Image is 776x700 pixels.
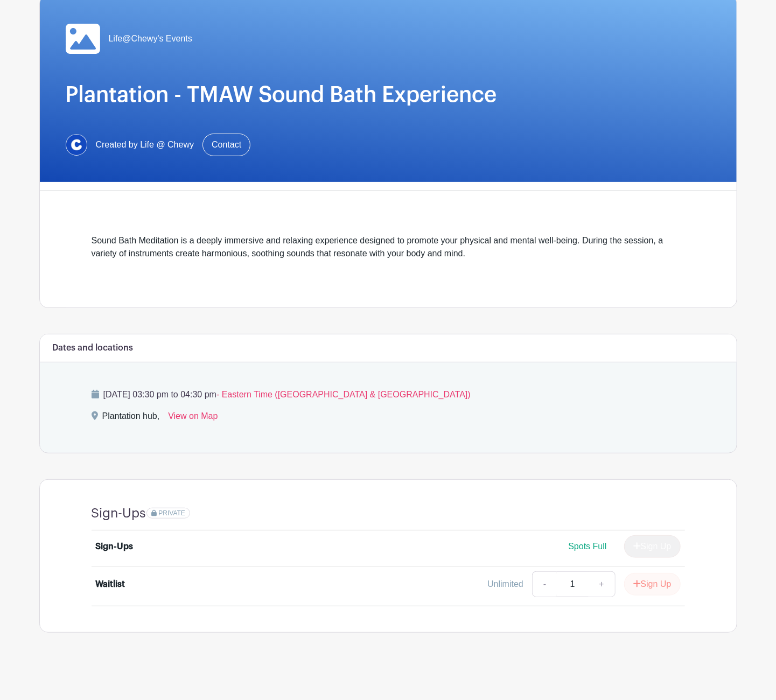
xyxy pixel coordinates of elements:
[168,410,218,427] a: View on Map
[202,134,250,156] a: Contact
[92,388,685,401] p: [DATE] 03:30 pm to 04:30 pm
[216,390,471,399] span: - Eastern Time ([GEOGRAPHIC_DATA] & [GEOGRAPHIC_DATA])
[92,234,685,273] div: Sound Bath Meditation is a deeply immersive and relaxing experience designed to promote your phys...
[92,506,146,521] h4: Sign-Ups
[158,509,185,517] span: PRIVATE
[102,410,160,427] div: Plantation hub,
[532,571,557,597] a: -
[588,571,615,597] a: +
[624,573,681,596] button: Sign Up
[109,32,192,45] span: Life@Chewy's Events
[66,134,87,156] img: 1629734264472.jfif
[96,540,134,553] div: Sign-Ups
[96,138,194,151] span: Created by Life @ Chewy
[568,542,606,551] span: Spots Full
[96,578,125,591] div: Waitlist
[66,82,711,108] h1: Plantation - TMAW Sound Bath Experience
[487,578,523,591] div: Unlimited
[53,343,134,353] h6: Dates and locations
